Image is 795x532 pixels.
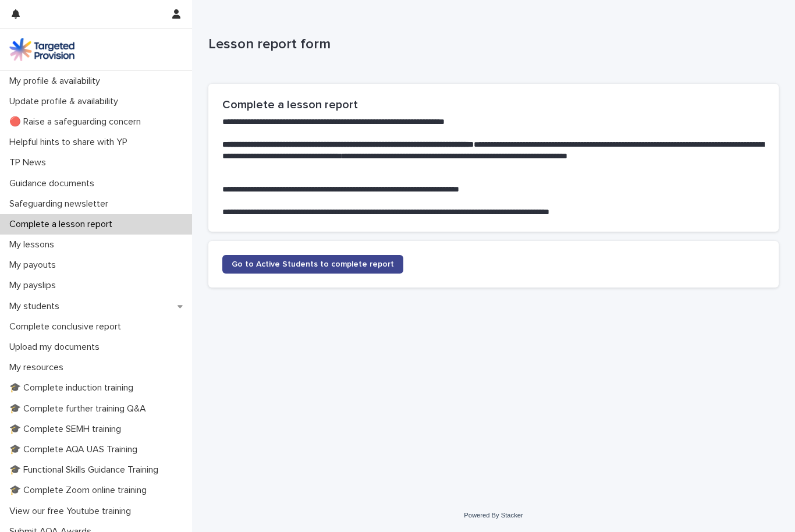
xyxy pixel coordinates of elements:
[232,260,394,268] span: Go to Active Students to complete report
[5,280,65,291] p: My payslips
[5,444,147,455] p: 🎓 Complete AQA UAS Training
[5,239,63,250] p: My lessons
[5,485,156,496] p: 🎓 Complete Zoom online training
[9,38,74,61] img: M5nRWzHhSzIhMunXDL62
[5,424,130,435] p: 🎓 Complete SEMH training
[5,464,168,476] p: 🎓 Functional Skills Guidance Training
[222,255,403,274] a: Go to Active Students to complete report
[5,301,69,312] p: My students
[5,96,127,107] p: Update profile & availability
[208,36,774,53] p: Lesson report form
[222,98,765,112] h2: Complete a lesson report
[5,260,65,271] p: My payouts
[5,157,55,168] p: TP News
[5,76,109,87] p: My profile & availability
[5,506,140,517] p: View our free Youtube training
[5,342,109,353] p: Upload my documents
[5,321,130,332] p: Complete conclusive report
[5,178,104,189] p: Guidance documents
[5,403,155,414] p: 🎓 Complete further training Q&A
[464,512,523,519] a: Powered By Stacker
[5,116,150,127] p: 🔴 Raise a safeguarding concern
[5,198,118,210] p: Safeguarding newsletter
[5,382,143,393] p: 🎓 Complete induction training
[5,137,137,148] p: Helpful hints to share with YP
[5,219,122,230] p: Complete a lesson report
[5,362,73,373] p: My resources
